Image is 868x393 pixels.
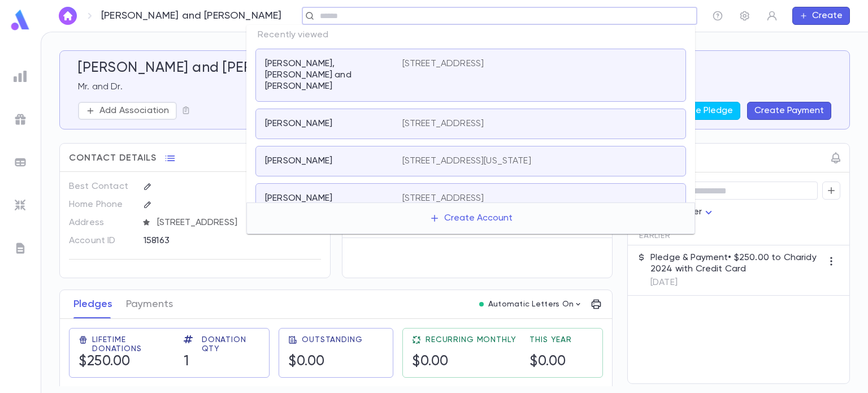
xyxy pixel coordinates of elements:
[530,335,572,344] span: This Year
[288,353,325,370] h5: $0.00
[412,353,449,370] h5: $0.00
[9,9,32,31] img: logo
[650,252,822,275] p: Pledge & Payment • $250.00 to Charidy 2024 with Credit Card
[488,300,574,309] p: Automatic Letters On
[202,335,260,353] span: Donation Qty
[246,25,695,45] p: Recently viewed
[153,217,322,228] span: [STREET_ADDRESS]
[420,208,522,229] button: Create Account
[61,11,75,20] img: home_white.a664292cf8c1dea59945f0da9f25487c.svg
[663,102,740,120] button: Create Pledge
[650,277,822,288] p: [DATE]
[683,201,716,223] div: User
[747,102,831,120] button: Create Payment
[426,335,516,344] span: Recurring Monthly
[69,153,157,164] span: Contact Details
[402,118,484,129] p: [STREET_ADDRESS]
[14,198,27,212] img: imports_grey.530a8a0e642e233f2baf0ef88e8c9fcb.svg
[69,196,134,214] p: Home Phone
[144,232,284,249] div: 158163
[126,290,173,318] button: Payments
[792,7,850,25] button: Create
[69,178,134,196] p: Best Contact
[73,290,112,318] button: Pledges
[92,335,170,353] span: Lifetime Donations
[265,193,332,204] p: [PERSON_NAME]
[265,156,332,167] p: [PERSON_NAME]
[475,296,588,312] button: Automatic Letters On
[265,118,332,129] p: [PERSON_NAME]
[101,10,282,22] p: [PERSON_NAME] and [PERSON_NAME]
[14,70,27,83] img: reports_grey.c525e4749d1bce6a11f5fe2a8de1b229.svg
[402,58,484,70] p: [STREET_ADDRESS]
[78,102,177,120] button: Add Association
[639,231,671,240] span: Earlier
[14,156,27,169] img: batches_grey.339ca447c9d9533ef1741baa751efc33.svg
[265,58,389,92] p: [PERSON_NAME], [PERSON_NAME] and [PERSON_NAME]
[14,113,27,126] img: campaigns_grey.99e729a5f7ee94e3726e6486bddda8f1.svg
[302,335,362,344] span: Outstanding
[78,60,333,77] h5: [PERSON_NAME] and [PERSON_NAME]
[69,214,134,232] p: Address
[184,353,189,370] h5: 1
[69,232,134,250] p: Account ID
[99,105,169,116] p: Add Association
[78,81,831,93] p: Mr. and Dr.
[79,353,131,370] h5: $250.00
[530,353,566,370] h5: $0.00
[402,193,484,204] p: [STREET_ADDRESS]
[402,156,531,167] p: [STREET_ADDRESS][US_STATE]
[14,241,27,255] img: letters_grey.7941b92b52307dd3b8a917253454ce1c.svg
